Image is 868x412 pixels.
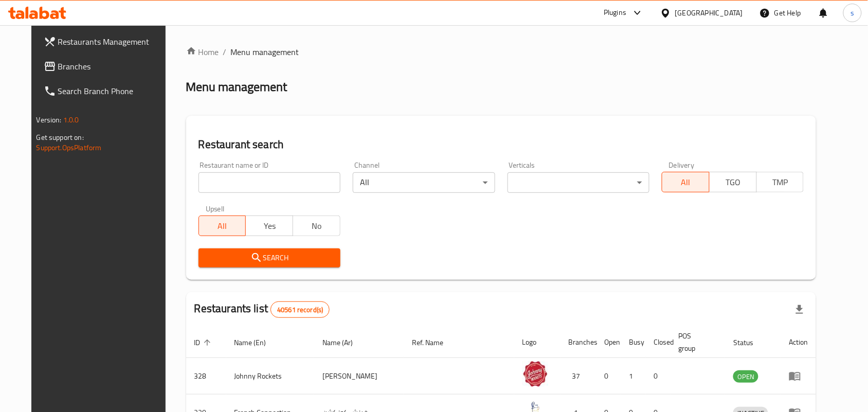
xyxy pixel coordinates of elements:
[186,358,226,395] td: 328
[560,327,596,358] th: Branches
[781,327,816,358] th: Action
[621,358,646,395] td: 1
[560,358,596,395] td: 37
[250,219,289,234] span: Yes
[37,113,62,127] span: Version:
[37,141,102,154] a: Support.OpsPlatform
[646,327,671,358] th: Closed
[679,330,713,354] span: POS group
[669,162,695,169] label: Delivery
[231,46,299,58] span: Menu management
[35,29,176,54] a: Restaurants Management
[37,131,84,144] span: Get support on:
[604,7,626,19] div: Plugins
[35,79,176,103] a: Search Branch Phone
[522,361,548,387] img: Johnny Rockets
[223,46,227,58] li: /
[226,358,315,395] td: Johnny Rockets
[353,172,495,193] div: All
[198,216,246,236] button: All
[186,46,817,58] nav: breadcrumb
[35,54,176,79] a: Branches
[733,336,767,349] span: Status
[756,172,804,192] button: TMP
[666,175,706,190] span: All
[198,172,340,193] input: Search for restaurant name or ID..
[709,172,757,192] button: TGO
[596,358,621,395] td: 0
[761,175,800,190] span: TMP
[787,297,812,322] div: Export file
[514,327,560,358] th: Logo
[733,370,758,383] div: OPEN
[270,301,330,318] div: Total records count
[207,252,332,264] span: Search
[293,216,340,236] button: No
[789,370,808,382] div: Menu
[186,79,287,95] h2: Menu management
[596,327,621,358] th: Open
[186,46,219,58] a: Home
[58,35,168,48] span: Restaurants Management
[63,113,79,127] span: 1.0.0
[198,137,804,152] h2: Restaurant search
[271,305,329,315] span: 40561 record(s)
[714,175,753,190] span: TGO
[662,172,710,192] button: All
[412,336,457,349] span: Ref. Name
[58,60,168,73] span: Branches
[194,301,330,318] h2: Restaurants list
[206,205,225,212] label: Upsell
[508,172,649,193] div: ​
[621,327,646,358] th: Busy
[733,371,758,383] span: OPEN
[675,7,743,19] div: [GEOGRAPHIC_DATA]
[322,336,366,349] span: Name (Ar)
[646,358,671,395] td: 0
[297,219,336,234] span: No
[234,336,280,349] span: Name (En)
[203,219,242,234] span: All
[58,85,168,97] span: Search Branch Phone
[198,248,340,267] button: Search
[245,216,293,236] button: Yes
[851,7,854,19] span: s
[194,336,214,349] span: ID
[314,358,404,395] td: [PERSON_NAME]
